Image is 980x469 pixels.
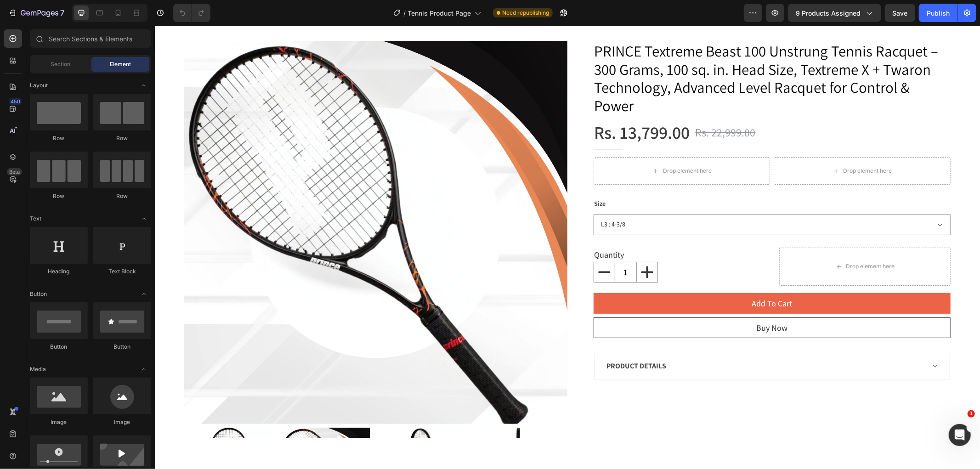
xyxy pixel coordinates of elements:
p: 7 [60,7,64,18]
span: Save [893,9,908,17]
div: Drop element here [689,141,737,149]
span: Section [51,60,71,68]
span: Tennis Product Page [408,8,471,18]
div: Buy Now [601,296,633,308]
div: Drop element here [508,141,557,149]
span: 1 [968,410,975,418]
div: Row [30,134,88,142]
button: 7 [4,4,68,22]
input: Search Sections & Elements [30,29,151,48]
div: Undo/Redo [173,4,210,22]
button: increment [482,237,503,256]
div: Rs. 22,999.00 [540,97,602,116]
span: Element [110,60,131,68]
div: Beta [7,168,22,175]
div: Add To Cart [597,271,637,284]
span: 9 products assigned [796,8,861,18]
span: Text [30,215,41,223]
button: Publish [919,4,957,22]
div: Drop element here [691,237,740,244]
div: Image [93,418,151,426]
div: Quantity [439,222,610,236]
input: quantity [460,237,482,256]
span: Toggle open [136,362,151,377]
div: Row [30,192,88,200]
iframe: Intercom live chat [949,424,971,446]
span: / [403,8,406,18]
div: 450 [9,98,22,105]
iframe: Design area [155,26,980,438]
div: Heading [30,267,88,276]
span: Layout [30,81,48,90]
button: Save [885,4,915,22]
span: Toggle open [136,287,151,301]
button: Buy Now [439,292,796,312]
legend: Size [439,171,452,185]
div: Row [93,192,151,200]
div: Button [93,343,151,351]
div: Rs. 13,799.00 [439,97,536,116]
h1: PRINCE Textreme Beast 100 Unstrung Tennis Racquet – 300 Grams, 100 sq. in. Head Size, Textreme X ... [439,15,796,90]
span: Media [30,365,46,373]
div: Image [30,418,88,426]
span: Need republishing [502,9,549,17]
div: Publish [927,8,950,18]
div: Row [93,134,151,142]
span: Button [30,290,47,298]
button: Add To Cart [439,267,796,288]
button: 9 products assigned [788,4,881,22]
strong: PRODUCT DETAILS [452,335,512,345]
span: Toggle open [136,78,151,93]
span: Toggle open [136,211,151,226]
div: Button [30,343,88,351]
div: Text Block [93,267,151,276]
button: decrement [439,237,460,256]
